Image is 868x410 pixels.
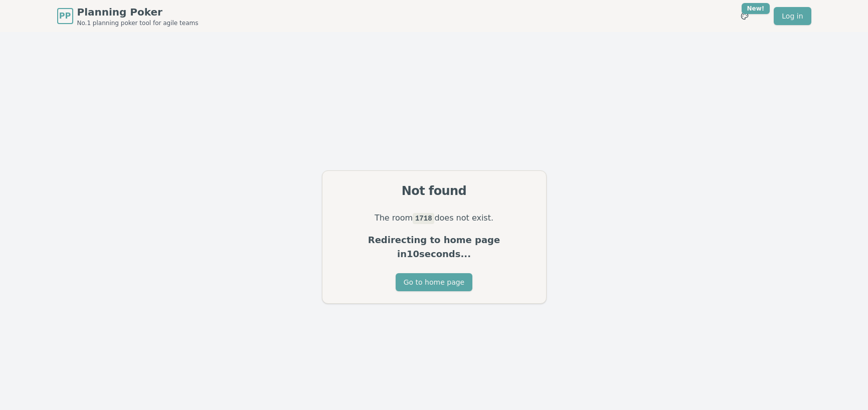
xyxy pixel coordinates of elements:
a: PPPlanning PokerNo.1 planning poker tool for agile teams [57,5,199,27]
p: Redirecting to home page in 10 seconds... [334,233,534,261]
div: Not found [334,183,534,199]
a: Log in [774,7,811,25]
code: 1718 [413,213,434,224]
span: PP [59,10,71,22]
button: New! [736,7,754,25]
button: Go to home page [396,273,472,291]
span: Planning Poker [77,5,199,19]
span: No.1 planning poker tool for agile teams [77,19,199,27]
div: New! [742,3,770,14]
p: The room does not exist. [334,211,534,225]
